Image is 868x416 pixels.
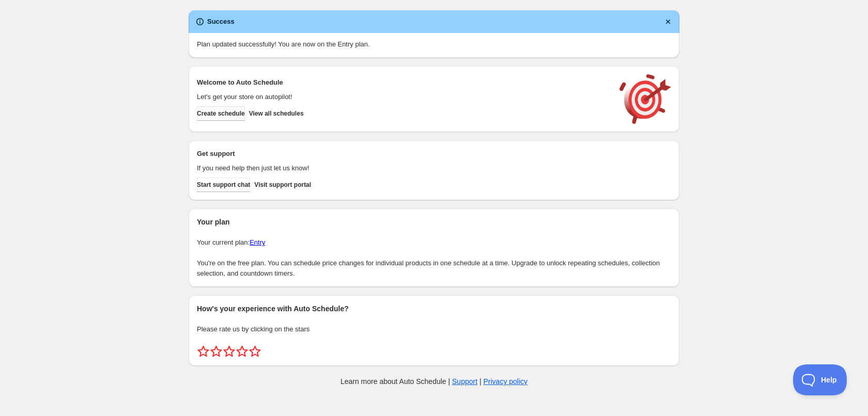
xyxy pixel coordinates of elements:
[197,181,250,189] span: Start support chat
[197,178,250,192] a: Start support chat
[197,149,609,159] h2: Get support
[197,324,671,334] p: Please rate us by clicking on the stars
[197,39,671,50] p: Plan updated successfully! You are now on the Entry plan.
[197,237,671,248] p: Your current plan:
[254,181,311,189] span: Visit support portal
[197,258,671,279] p: You're on the free plan. You can schedule price changes for individual products in one schedule a...
[484,377,528,386] a: Privacy policy
[197,106,245,121] button: Create schedule
[452,377,477,386] a: Support
[793,364,847,395] iframe: Help Scout Beacon - Open
[249,106,304,121] button: View all schedules
[661,14,675,29] button: Dismiss notification
[250,238,265,246] a: Entry
[254,178,311,192] a: Visit support portal
[197,77,609,88] h2: Welcome to Auto Schedule
[197,109,245,118] span: Create schedule
[207,17,235,27] h2: Success
[249,109,304,118] span: View all schedules
[197,163,609,173] p: If you need help then just let us know!
[197,303,671,314] h2: How's your experience with Auto Schedule?
[340,376,528,387] p: Learn more about Auto Schedule | |
[197,92,609,102] p: Let's get your store on autopilot!
[197,217,671,227] h2: Your plan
